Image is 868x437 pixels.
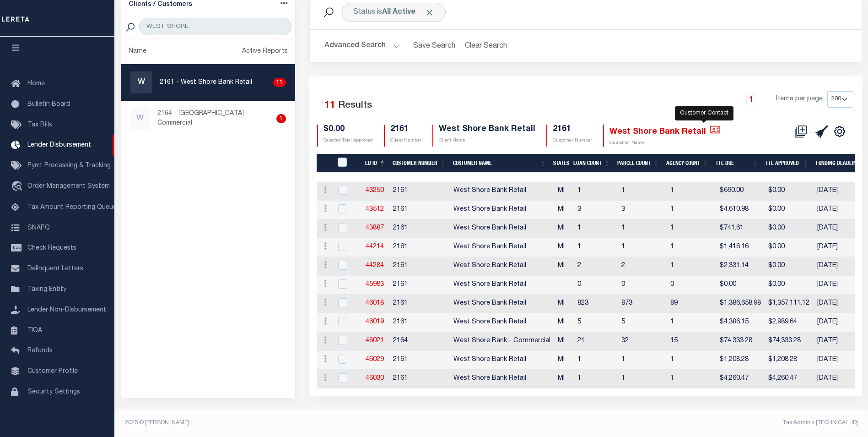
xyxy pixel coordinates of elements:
td: $4,260.47 [765,370,814,388]
td: 1 [667,238,716,257]
td: $0.00 [765,276,814,295]
button: Save Search [408,37,461,55]
td: West Shore Bank Retail [450,219,554,238]
td: 2161 [389,219,450,238]
td: 2164 [389,332,450,351]
td: 2161 [389,370,450,388]
td: $0.00 [765,219,814,238]
td: MI [554,257,574,276]
th: Parcel Count: activate to sort column ascending [614,154,663,173]
td: 89 [667,295,716,313]
td: MI [554,332,574,351]
span: Taxing Entity [27,286,66,293]
td: 1 [574,219,618,238]
span: Security Settings [27,389,80,395]
td: 2 [618,257,667,276]
div: Status is [342,3,446,22]
td: 5 [618,313,667,332]
td: 2 [574,257,618,276]
td: 1 [667,351,716,370]
td: $4,386.15 [716,313,765,332]
td: 2161 [389,238,450,257]
td: $1,357,111.12 [765,295,814,313]
div: Tax Admin v.[TECHNICAL_ID] [498,419,858,427]
h4: 2161 [553,125,592,135]
a: 44284 [366,262,384,269]
td: 1 [667,219,716,238]
a: 46029 [366,356,384,363]
th: Customer Number: activate to sort column ascending [389,154,449,173]
p: 2161 - West Shore Bank Retail [160,78,252,87]
div: W [130,71,152,93]
a: 43887 [366,225,384,231]
td: 1 [618,351,667,370]
input: Search Customer [139,18,291,35]
td: $1,208.28 [765,351,814,370]
p: Client Name [439,137,535,144]
span: Customer Profile [27,368,78,375]
span: 11 [324,101,335,110]
a: 46030 [366,375,384,382]
td: West Shore Bank Retail [450,182,554,201]
i: travel_explore [11,181,26,193]
td: 1 [574,182,618,201]
td: West Shore Bank Retail [450,313,554,332]
td: West Shore Bank Retail [450,276,554,295]
td: $0.00 [765,238,814,257]
p: Selected Total Approved [323,137,373,144]
td: West Shore Bank Retail [450,201,554,219]
td: 3 [618,201,667,219]
td: 1 [574,238,618,257]
td: West Shore Bank Retail [450,257,554,276]
a: 43250 [366,187,384,194]
span: Lender Non-Disbursement [27,307,106,313]
td: 2161 [389,313,450,332]
label: Results [338,98,372,113]
td: $0.00 [716,276,765,295]
h4: West Shore Bank Retail [609,125,720,137]
td: MI [554,295,574,313]
div: 11 [273,78,286,87]
span: Check Requests [27,245,76,251]
td: 1 [618,219,667,238]
th: Loan Count: activate to sort column ascending [570,154,614,173]
td: 21 [574,332,618,351]
td: $0.00 [765,257,814,276]
span: Home [27,81,45,87]
td: 2161 [389,351,450,370]
td: 1 [618,182,667,201]
h4: West Shore Bank Retail [439,125,535,135]
td: MI [554,313,574,332]
a: 45983 [366,281,384,288]
span: Lender Disbursement [27,142,91,148]
td: MI [554,238,574,257]
p: Customer Number [553,137,592,144]
td: 0 [667,276,716,295]
span: Bulletin Board [27,101,70,108]
th: Ttl Approved: activate to sort column ascending [762,154,812,173]
td: West Shore Bank Retail [450,370,554,388]
span: SNAPQ [27,224,50,231]
span: Tax Amount Reporting Queue [27,204,117,211]
td: 1 [618,238,667,257]
span: Delinquent Letters [27,266,83,272]
td: 823 [574,295,618,313]
a: 1 [746,94,756,104]
span: Refunds [27,348,53,354]
td: West Shore Bank - Commercial [450,332,554,351]
td: West Shore Bank Retail [450,351,554,370]
td: 2161 [389,295,450,313]
div: 1 [276,114,286,123]
span: Click to Remove [425,8,434,17]
td: MI [554,219,574,238]
td: 1 [574,370,618,388]
td: $690.00 [716,182,765,201]
td: MI [554,351,574,370]
div: 2025 © [PERSON_NAME]. [118,419,491,427]
td: 32 [618,332,667,351]
a: 43512 [366,206,384,213]
td: $1,208.28 [716,351,765,370]
span: Pymt Processing & Tracking [27,163,111,169]
td: $4,260.47 [716,370,765,388]
button: Clear Search [461,37,511,55]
